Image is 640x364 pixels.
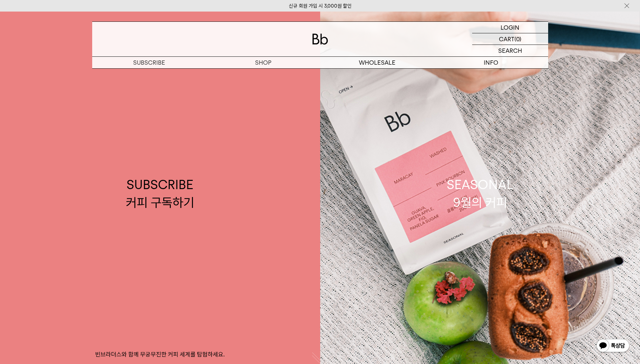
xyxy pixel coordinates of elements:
a: LOGIN [472,22,548,33]
p: (0) [514,33,521,45]
div: SUBSCRIBE 커피 구독하기 [126,176,194,211]
div: SEASONAL 9월의 커피 [447,176,513,211]
a: SUBSCRIBE [92,57,206,68]
p: SEARCH [498,45,522,56]
img: 로고 [312,34,328,45]
p: CART [499,33,514,45]
img: 카카오톡 채널 1:1 채팅 버튼 [596,338,630,354]
p: INFO [434,57,548,68]
p: WHOLESALE [320,57,434,68]
p: LOGIN [501,22,519,33]
a: CART (0) [472,33,548,45]
a: 신규 회원 가입 시 3,000원 할인 [289,3,352,9]
a: SHOP [206,57,320,68]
